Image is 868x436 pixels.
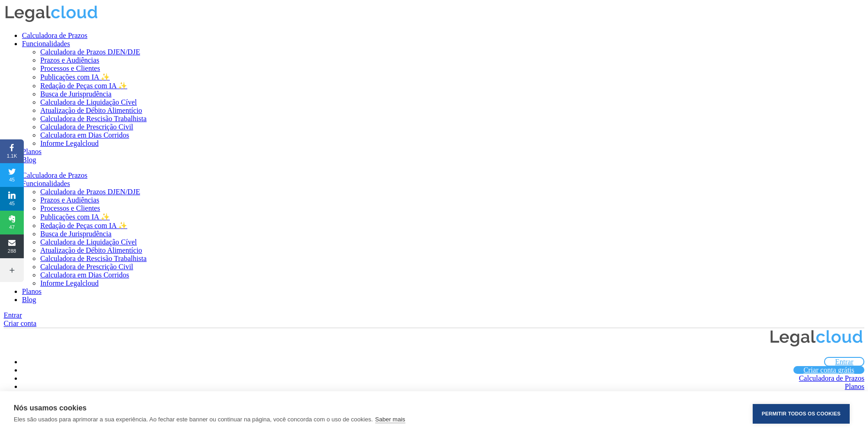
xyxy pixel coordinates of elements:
[4,311,22,319] a: Entrar
[40,271,129,279] a: Calculadora em Dias Corridos
[14,404,86,412] strong: Nós usamos cookies
[40,188,140,196] a: Calculadora de Prazos DJEN/DJE
[793,366,864,374] a: Criar conta grátis
[769,328,864,349] img: Logo da Legalcloud
[40,255,146,262] a: Calculadora de Rescisão Trabalhista
[40,263,133,271] a: Calculadora de Prescrição Civil
[40,98,137,106] a: Calculadora de Liquidação Cível
[40,230,112,238] a: Busca de Jurisprudência
[40,131,129,139] a: Calculadora em Dias Corridos
[40,82,127,90] a: Redação de Peças com IA ✨
[40,279,99,287] a: Informe Legalcloud
[22,287,42,295] a: Planos
[40,90,112,98] a: Busca de Jurisprudência
[22,40,70,48] a: Funcionalidades
[22,156,36,164] a: Blog
[40,73,110,81] a: Publicações com IA ✨
[40,115,146,122] a: Calculadora de Rescisão Trabalhista
[40,139,99,147] a: Informe Legalcloud
[40,204,100,212] a: Processos e Clientes
[799,374,864,382] a: Calculadora de Prazos
[753,404,850,424] button: Permitir Todos os Cookies
[40,106,142,114] a: Atualização de Débito Alimentício
[824,357,864,367] a: Entrar
[40,48,140,56] a: Calculadora de Prazos DJEN/DJE
[845,383,864,390] a: Planos
[40,222,127,229] a: Redação de Peças com IA ✨
[40,196,99,204] a: Prazos e Audiências
[14,416,373,423] p: Eles são usados para aprimorar a sua experiência. Ao fechar este banner ou continuar na página, v...
[850,391,864,399] a: Blog
[40,238,137,246] a: Calculadora de Liquidação Cível
[22,148,42,155] a: Planos
[22,32,87,39] a: Calculadora de Prazos
[40,56,99,64] a: Prazos e Audiências
[375,416,405,423] a: Saber mais
[22,296,36,303] a: Blog
[40,246,142,254] a: Atualização de Débito Alimentício
[40,64,100,72] a: Processos e Clientes
[4,4,99,24] img: Legalcloud Logo
[4,319,37,327] a: Criar conta
[22,171,87,179] a: Calculadora de Prazos
[40,123,133,131] a: Calculadora de Prescrição Civil
[40,213,110,221] a: Publicações com IA ✨
[22,180,70,187] a: Funcionalidades
[4,18,99,26] a: Logo da Legalcloud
